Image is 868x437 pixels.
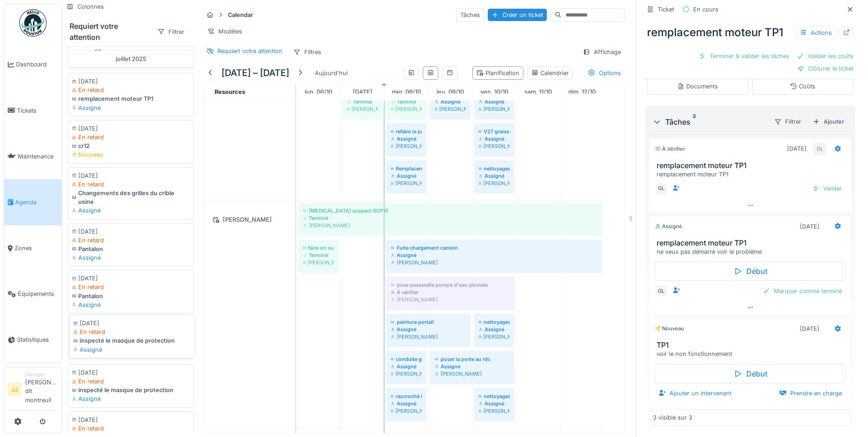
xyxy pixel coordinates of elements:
div: En retard [72,424,190,433]
h3: TP1 [657,341,847,350]
div: Tâches [652,116,766,127]
div: Assigné [391,363,422,370]
div: GL [655,182,668,195]
div: V27 graisseur déporté [479,128,510,135]
div: poser la porte au rdc [435,355,510,363]
a: Agenda [4,179,62,225]
div: [DATE] [73,319,191,328]
div: [PERSON_NAME] [479,142,510,150]
div: [PERSON_NAME] [391,105,422,113]
li: JJ [8,382,22,396]
h3: remplacement moteur TP1 [657,239,847,247]
span: Tickets [17,106,58,115]
div: Assigné [391,251,598,259]
div: Filtrer [770,115,805,128]
div: [DATE] [72,227,190,236]
div: En retard [73,328,191,336]
div: [PERSON_NAME] [435,370,510,377]
div: Assigné [479,172,510,180]
div: [DATE] [72,415,190,424]
div: Terminé [303,251,334,259]
h3: remplacement moteur TP1 [657,161,847,170]
div: [PERSON_NAME] [479,180,510,187]
div: Affichage [579,45,625,59]
div: Nouveau [655,325,684,333]
div: Assigné [72,206,190,215]
div: [DATE] [800,324,819,333]
div: Prendre en charge [776,387,846,399]
a: 10 octobre 2025 [478,86,511,98]
li: [PERSON_NAME] dit montreuil [25,371,58,408]
div: [PERSON_NAME] [391,259,598,266]
div: Assigné [391,400,422,407]
div: Assigné [72,253,190,262]
div: pose passerelle pompe d'eau pluviale [391,281,510,289]
div: Requiert votre attention [70,21,150,43]
div: Planification [476,69,519,77]
div: En retard [72,133,190,142]
div: [MEDICAL_DATA] suspect SCP15 [303,207,598,214]
div: Valider les coûts [793,50,857,62]
div: [DATE] [72,171,190,180]
div: Marquer comme terminé [759,285,846,297]
div: Ticket [658,5,674,14]
div: Coûts [790,82,815,91]
div: En retard [72,236,190,245]
div: Assigné [391,135,422,142]
div: [DATE] [787,144,807,153]
a: 6 octobre 2025 [302,86,334,98]
div: Calendrier [531,69,569,77]
div: nettoyages [479,393,510,400]
div: À vérifier [391,289,510,296]
div: Documents [677,82,718,91]
div: ne veux pas démarré voir le problème [657,247,847,256]
div: Terminé [391,98,422,105]
div: Valider [809,182,846,195]
div: inspecté le masque de protection [72,386,190,394]
div: Assigné [73,345,191,354]
div: Modèles [203,25,246,38]
div: Assigné [435,98,466,105]
span: Zones [15,244,58,252]
span: Maintenance [18,152,58,161]
strong: Calendar [224,11,257,19]
div: [PERSON_NAME] [479,407,510,415]
div: Ajouter un intervenant [655,387,735,399]
div: [DATE] [72,274,190,283]
div: peinture portail [391,318,466,326]
div: À vérifier [655,145,685,153]
a: 12 octobre 2025 [566,86,598,98]
div: En retard [72,283,190,291]
div: Changements des grilles du crible usine [72,189,190,206]
a: 11 octobre 2025 [522,86,554,98]
div: remplacement moteur TP1 [72,94,190,103]
div: Pantalon [72,292,190,300]
div: Filtres [289,45,325,59]
div: Assigné [479,326,510,333]
div: [PERSON_NAME] [391,333,466,340]
div: En retard [72,377,190,386]
h5: [DATE] – [DATE] [221,67,289,78]
div: Assigné [479,98,510,105]
div: Ajouter [809,115,848,128]
span: Agenda [15,198,58,207]
div: [PERSON_NAME] [303,222,598,229]
div: Manager [25,371,58,378]
div: Assigné [72,300,190,309]
div: [PERSON_NAME] [479,105,510,113]
div: [PERSON_NAME] [391,296,510,303]
div: faire un support pour les distributeur du silo 1/11//4 [303,244,334,251]
div: [DATE] [72,368,190,377]
div: [DATE] [800,222,819,231]
div: Pantalon [72,245,190,253]
div: 3 visible sur 3 [653,413,692,422]
a: Dashboard [4,42,62,87]
div: raccroché les fils correctement dans le passage de câble au niveaux du t8 [391,393,422,400]
span: Resources [215,88,245,95]
a: 8 octobre 2025 [389,86,423,98]
a: Zones [4,225,62,271]
a: 7 octobre 2025 [350,86,375,98]
div: [DATE] [72,124,190,133]
div: [PERSON_NAME] [391,142,422,150]
div: Assigné [391,326,466,333]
